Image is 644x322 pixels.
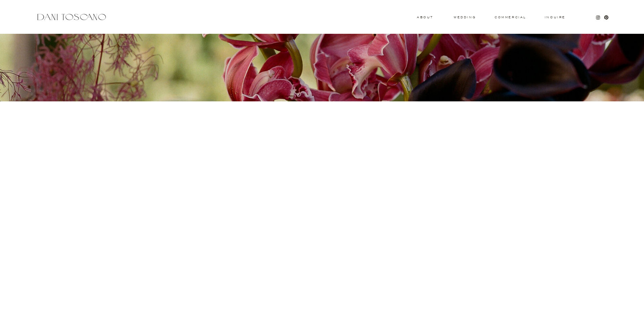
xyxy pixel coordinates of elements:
[454,16,476,18] a: wedding
[417,16,432,18] a: About
[495,16,526,19] a: commercial
[544,16,566,19] a: Inquire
